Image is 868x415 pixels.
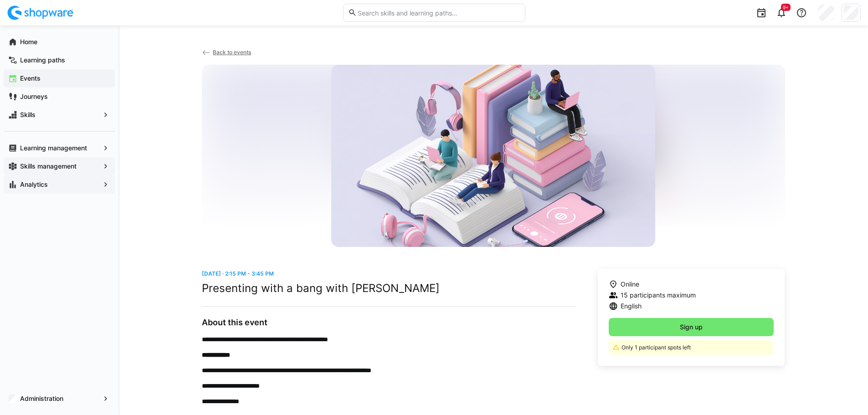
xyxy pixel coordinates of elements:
[783,5,789,10] span: 9+
[621,343,769,351] p: Only 1 participant spots left
[621,302,642,311] span: English
[621,280,639,289] span: Online
[202,318,576,328] h3: About this event
[213,49,251,56] span: Back to events
[202,282,576,295] h2: Presenting with a bang with [PERSON_NAME]
[621,291,696,300] span: 15 participants maximum
[202,270,274,277] span: [DATE] · 2:15 PM - 3:45 PM
[357,9,520,17] input: Search skills and learning paths…
[609,318,774,336] button: Sign up
[678,323,704,332] span: Sign up
[202,49,252,56] a: Back to events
